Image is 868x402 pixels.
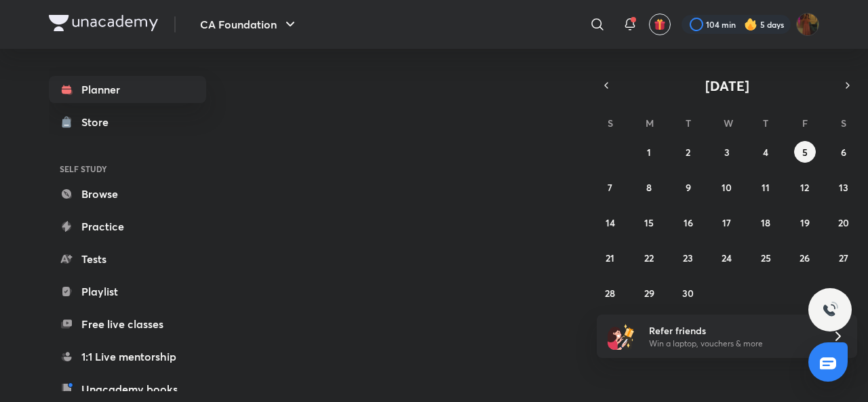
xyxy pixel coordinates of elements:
abbr: September 24, 2025 [722,252,732,264]
button: September 14, 2025 [599,212,621,233]
abbr: Sunday [608,117,613,129]
img: Company Logo [49,15,158,31]
a: Company Logo [49,15,158,35]
button: September 26, 2025 [794,247,816,268]
button: [DATE] [616,76,838,95]
a: Free live classes [49,310,206,338]
button: September 3, 2025 [716,141,738,163]
a: Tests [49,245,206,273]
abbr: Tuesday [686,117,691,129]
button: CA Foundation [192,11,307,38]
button: September 6, 2025 [833,141,854,163]
abbr: September 6, 2025 [841,146,846,159]
button: September 7, 2025 [599,176,621,198]
abbr: September 17, 2025 [722,216,731,229]
button: September 11, 2025 [755,176,776,198]
button: September 13, 2025 [833,176,854,198]
abbr: September 18, 2025 [761,216,770,229]
a: Planner [49,76,206,103]
button: September 30, 2025 [677,282,699,304]
abbr: September 15, 2025 [644,216,654,229]
button: September 18, 2025 [755,212,776,233]
abbr: September 30, 2025 [682,287,694,300]
a: Practice [49,213,206,240]
img: avatar [654,18,666,31]
button: September 24, 2025 [716,247,738,268]
abbr: September 12, 2025 [800,181,809,194]
div: Store [81,114,117,130]
a: 1:1 Live mentorship [49,343,206,370]
button: September 5, 2025 [794,141,816,163]
button: September 22, 2025 [638,247,660,268]
abbr: September 10, 2025 [722,181,732,194]
abbr: September 11, 2025 [762,181,770,194]
abbr: Thursday [763,117,768,129]
button: September 20, 2025 [833,212,854,233]
abbr: September 26, 2025 [800,252,810,264]
abbr: September 25, 2025 [761,252,771,264]
span: [DATE] [705,77,749,95]
h6: Refer friends [649,323,816,338]
abbr: Monday [646,117,654,129]
button: September 28, 2025 [599,282,621,304]
button: September 23, 2025 [677,247,699,268]
button: September 17, 2025 [716,212,738,233]
button: September 29, 2025 [638,282,660,304]
button: September 27, 2025 [833,247,854,268]
abbr: September 1, 2025 [647,146,651,159]
abbr: September 28, 2025 [605,287,615,300]
button: September 16, 2025 [677,212,699,233]
button: September 10, 2025 [716,176,738,198]
button: September 9, 2025 [677,176,699,198]
button: September 4, 2025 [755,141,776,163]
abbr: September 20, 2025 [838,216,849,229]
abbr: September 16, 2025 [684,216,693,229]
button: September 1, 2025 [638,141,660,163]
abbr: September 9, 2025 [686,181,691,194]
button: September 25, 2025 [755,247,776,268]
img: gungun Raj [796,13,819,36]
abbr: September 14, 2025 [606,216,615,229]
abbr: September 27, 2025 [839,252,848,264]
img: ttu [822,302,838,318]
abbr: September 3, 2025 [724,146,730,159]
p: Win a laptop, vouchers & more [649,338,816,350]
a: Store [49,108,206,136]
abbr: September 8, 2025 [646,181,652,194]
button: September 21, 2025 [599,247,621,268]
abbr: September 2, 2025 [686,146,690,159]
abbr: September 29, 2025 [644,287,654,300]
button: September 15, 2025 [638,212,660,233]
abbr: September 7, 2025 [608,181,612,194]
abbr: September 13, 2025 [839,181,848,194]
abbr: Friday [802,117,808,129]
abbr: September 23, 2025 [683,252,693,264]
button: September 2, 2025 [677,141,699,163]
button: September 8, 2025 [638,176,660,198]
button: September 12, 2025 [794,176,816,198]
abbr: Saturday [841,117,846,129]
abbr: September 22, 2025 [644,252,654,264]
abbr: Wednesday [724,117,733,129]
img: referral [608,323,635,350]
h6: SELF STUDY [49,157,206,180]
abbr: September 21, 2025 [606,252,614,264]
abbr: September 19, 2025 [800,216,810,229]
a: Browse [49,180,206,207]
abbr: September 4, 2025 [763,146,768,159]
abbr: September 5, 2025 [802,146,808,159]
img: streak [744,18,757,31]
a: Playlist [49,278,206,305]
button: avatar [649,14,671,35]
button: September 19, 2025 [794,212,816,233]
